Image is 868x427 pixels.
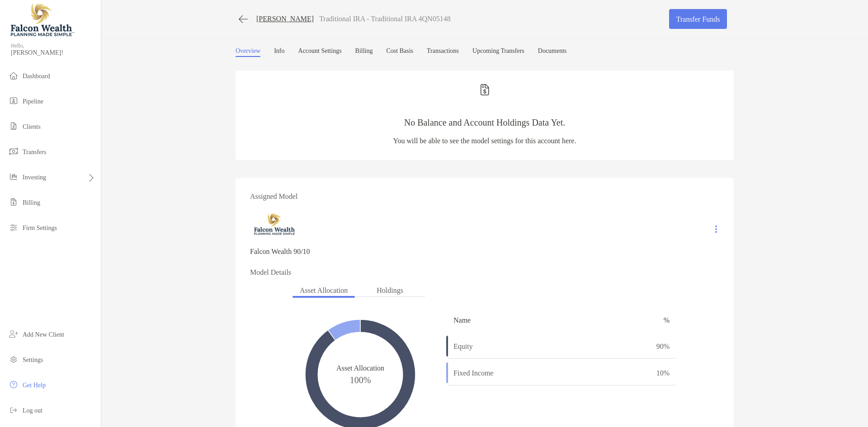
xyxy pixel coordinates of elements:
[256,15,314,23] a: [PERSON_NAME]
[427,47,459,57] a: Transactions
[453,341,540,352] p: Equity
[8,222,19,233] img: firm-settings icon
[23,98,43,105] span: Pipeline
[8,354,19,365] img: settings icon
[626,367,670,379] p: 10 %
[8,70,19,81] img: dashboard icon
[453,367,540,379] p: Fixed Income
[23,73,50,80] span: Dashboard
[626,341,670,352] p: 90 %
[23,199,40,206] span: Billing
[23,225,57,231] span: Firm Settings
[298,47,342,57] a: Account Settings
[715,225,717,233] img: Icon List Menu
[23,123,41,130] span: Clients
[8,146,19,157] img: transfers icon
[23,149,46,155] span: Transfers
[319,15,451,23] p: Traditional IRA - Traditional IRA 4QN05148
[8,379,19,390] img: get-help icon
[250,192,719,201] h3: Assigned Model
[626,314,670,326] p: %
[23,407,42,414] span: Log out
[8,328,19,339] img: add_new_client icon
[355,47,373,57] a: Billing
[8,197,19,207] img: billing icon
[369,285,410,296] li: Holdings
[8,404,19,415] img: logout icon
[23,331,64,338] span: Add New Client
[453,314,540,326] p: Name
[393,117,576,128] p: No Balance and Account Holdings Data Yet.
[393,135,576,146] p: You will be able to see the model settings for this account here.
[8,121,19,131] img: clients icon
[538,47,567,57] a: Documents
[336,364,384,372] span: Asset Allocation
[250,208,719,240] img: Company image
[292,285,355,296] li: Asset Allocation
[23,357,43,363] span: Settings
[250,248,310,256] h3: Falcon Wealth 90/10
[386,47,413,57] a: Cost Basis
[274,47,284,57] a: Info
[23,174,46,181] span: Investing
[236,47,260,57] a: Overview
[8,95,19,106] img: pipeline icon
[472,47,524,57] a: Upcoming Transfers
[23,382,46,389] span: Get Help
[250,267,719,278] p: Model Details
[669,9,727,29] a: Transfer Funds
[11,4,74,36] img: Falcon Wealth Planning Logo
[8,171,19,182] img: investing icon
[11,49,95,56] span: [PERSON_NAME]!
[350,372,371,385] span: 100%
